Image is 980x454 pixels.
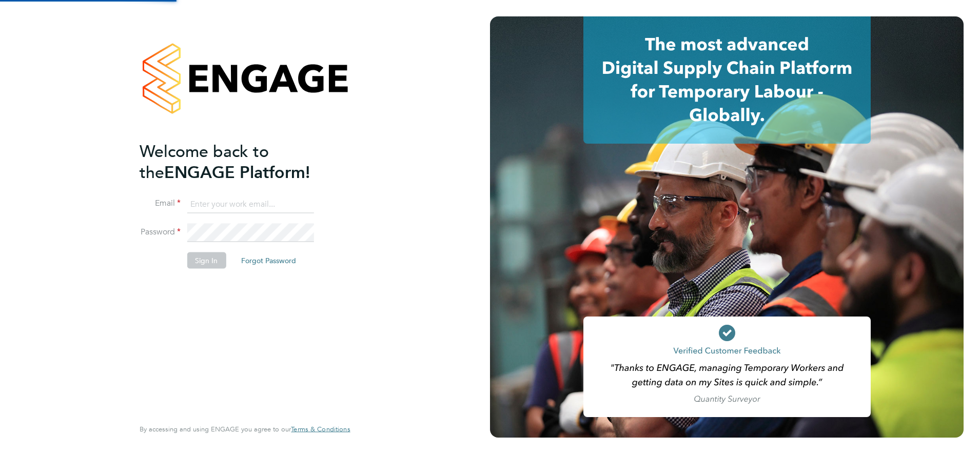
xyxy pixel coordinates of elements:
label: Email [140,198,181,209]
button: Forgot Password [233,252,304,269]
a: Terms & Conditions [291,425,350,433]
span: By accessing and using ENGAGE you agree to our [140,425,350,433]
input: Enter your work email... [187,195,313,213]
label: Password [140,227,181,238]
span: Welcome back to the [140,141,269,182]
button: Sign In [187,252,226,269]
h2: ENGAGE Platform! [140,141,340,183]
